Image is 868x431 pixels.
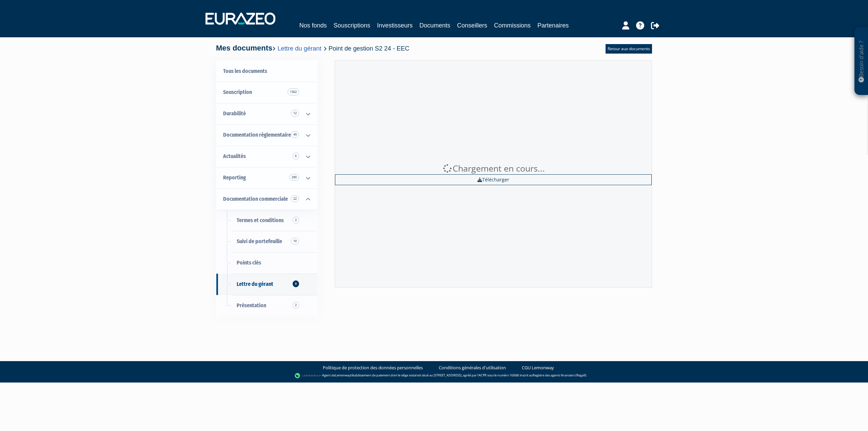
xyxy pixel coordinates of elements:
a: Lettre du gérant [277,45,321,52]
a: Commissions [494,21,531,30]
span: 8 [293,280,299,287]
a: Reporting 290 [216,167,317,189]
span: 12 [291,110,299,117]
a: Documentation règlementaire 49 [216,124,317,146]
a: Lettre du gérant8 [216,274,317,295]
span: 1362 [288,89,299,95]
span: 10 [291,238,299,244]
a: Tous les documents [216,61,317,82]
span: Points clés [237,259,261,266]
img: logo-lemonway.png [295,372,321,379]
a: Retour aux documents [606,44,652,54]
a: Conditions générales d'utilisation [439,365,506,371]
span: Suivi de portefeuille [237,238,282,244]
a: Présentation2 [216,295,317,316]
span: 290 [289,174,299,181]
a: Souscription1362 [216,82,317,103]
a: Points clés [216,252,317,274]
img: 1732889491-logotype_eurazeo_blanc_rvb.png [205,13,275,25]
span: 2 [293,302,299,309]
span: Documentation commerciale [223,196,288,202]
span: Actualités [223,153,246,159]
span: Lettre du gérant [237,281,273,287]
span: Souscription [223,89,252,95]
a: Investisseurs [377,21,413,30]
a: Termes et conditions2 [216,210,317,231]
a: Registre des agents financiers (Regafi) [533,373,586,377]
span: Documentation règlementaire [223,132,291,138]
span: 6 [293,153,299,159]
div: Chargement en cours... [335,162,652,175]
p: Besoin d'aide ? [857,31,865,92]
div: - Agent de (établissement de paiement dont le siège social est situé au [STREET_ADDRESS], agréé p... [7,372,861,379]
h4: Mes documents [216,44,409,52]
span: Reporting [223,174,246,181]
span: 22 [291,195,299,202]
span: 49 [291,131,299,138]
a: Nos fonds [299,21,327,30]
a: Durabilité 12 [216,103,317,124]
a: Conseillers [457,21,487,30]
a: Politique de protection des données personnelles [323,365,423,371]
span: Termes et conditions [237,217,284,223]
span: 2 [293,217,299,223]
a: Télécharger [335,174,652,185]
a: CGU Lemonway [522,365,554,371]
span: Durabilité [223,110,246,117]
a: Souscriptions [334,21,370,30]
span: Présentation [237,302,266,309]
a: Documentation commerciale 22 [216,189,317,210]
a: Documents [419,21,450,30]
span: Point de gestion S2 24 - EEC [329,45,409,52]
a: Suivi de portefeuille10 [216,231,317,252]
a: Lemonway [335,373,351,377]
a: Partenaires [537,21,569,30]
a: Actualités 6 [216,146,317,167]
